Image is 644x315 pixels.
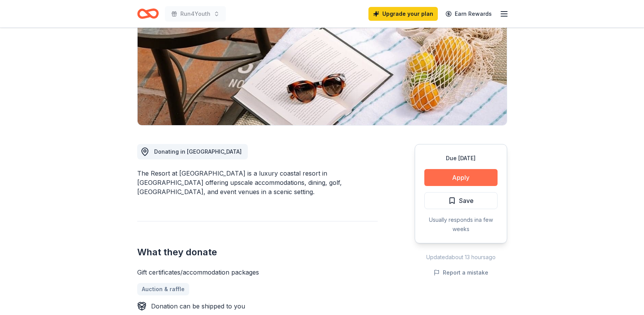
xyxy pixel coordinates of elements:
h2: What they donate [137,246,378,258]
span: Run4Youth [180,9,210,18]
div: Donation can be shipped to you [151,302,245,311]
div: Gift certificates/accommodation packages [137,268,378,277]
a: Upgrade your plan [368,7,438,21]
div: Due [DATE] [424,154,498,163]
a: Auction & raffle [137,283,189,295]
span: Donating in [GEOGRAPHIC_DATA] [154,148,242,155]
button: Apply [424,169,498,186]
div: Usually responds in a few weeks [424,215,498,234]
div: Updated about 13 hours ago [415,253,507,262]
button: Save [424,192,498,209]
button: Run4Youth [165,6,226,22]
span: Save [459,196,474,206]
div: The Resort at [GEOGRAPHIC_DATA] is a luxury coastal resort in [GEOGRAPHIC_DATA] offering upscale ... [137,169,378,196]
a: Home [137,5,159,23]
a: Earn Rewards [441,7,496,21]
button: Report a mistake [434,268,488,277]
